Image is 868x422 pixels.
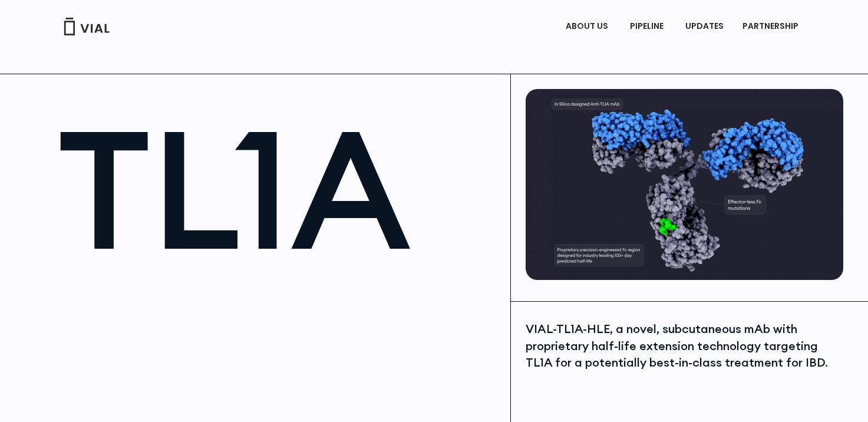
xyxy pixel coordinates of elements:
[526,89,843,280] img: TL1A antibody diagram.
[556,17,620,37] a: ABOUT USMenu Toggle
[63,18,110,35] img: Vial Logo
[526,321,840,371] div: VIAL-TL1A-HLE, a novel, subcutaneous mAb with proprietary half-life extension technology targetin...
[733,17,811,37] a: PARTNERSHIPMenu Toggle
[676,17,732,37] a: UPDATES
[621,17,675,37] a: PIPELINEMenu Toggle
[58,107,499,271] h1: TL1A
